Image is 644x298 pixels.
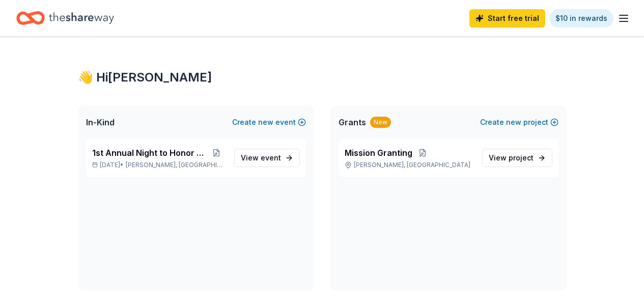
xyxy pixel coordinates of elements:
[509,153,534,162] span: project
[232,116,306,128] button: Createnewevent
[549,9,613,28] a: $10 in rewards
[126,161,226,169] span: [PERSON_NAME], [GEOGRAPHIC_DATA]
[469,9,545,28] a: Start free trial
[489,152,534,164] span: View
[480,116,558,128] button: Createnewproject
[482,149,552,167] a: View project
[261,153,281,162] span: event
[92,147,207,159] span: 1st Annual Night to Honor Gala
[345,147,412,159] span: Mission Granting
[86,116,115,128] span: In-Kind
[16,6,114,30] a: Home
[241,152,281,164] span: View
[345,161,474,169] p: [PERSON_NAME], [GEOGRAPHIC_DATA]
[78,69,567,86] div: 👋 Hi [PERSON_NAME]
[339,116,366,128] span: Grants
[92,161,226,169] p: [DATE] •
[258,116,273,128] span: new
[506,116,521,128] span: new
[370,117,391,128] div: New
[234,149,300,167] a: View event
